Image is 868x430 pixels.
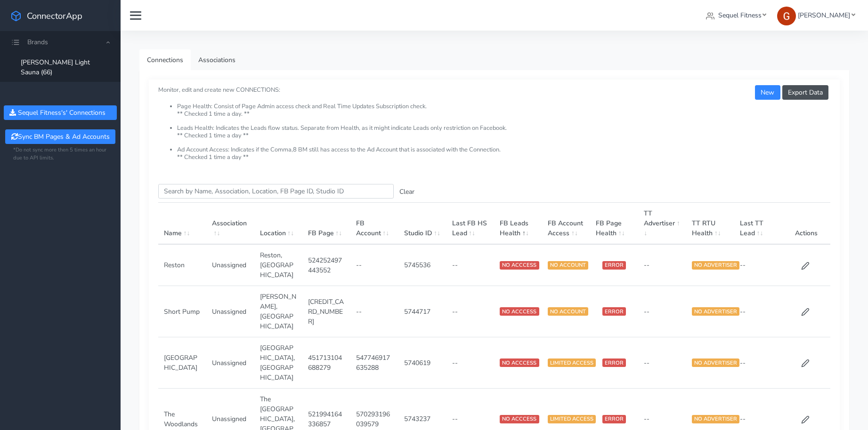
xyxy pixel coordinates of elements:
[718,11,762,20] span: Sequel Fitness
[13,146,107,162] small: *Do not sync more then 5 times an hour due to API limits.
[692,358,739,367] span: NO ADVERTISER
[500,358,539,367] span: NO ACCCESS
[590,203,638,245] th: FB Page Health
[398,286,446,337] td: 5744717
[5,129,115,144] button: Sync BM Pages & Ad Accounts
[686,203,734,245] th: TT RTU Health
[206,244,254,286] td: Unassigned
[158,203,206,245] th: Name
[500,261,539,270] span: NO ACCCESS
[394,184,420,199] button: Clear
[158,337,206,389] td: [GEOGRAPHIC_DATA]
[191,49,243,71] a: Associations
[638,286,686,337] td: --
[254,286,302,337] td: [PERSON_NAME],[GEOGRAPHIC_DATA]
[350,286,398,337] td: --
[302,286,350,337] td: [CREDIT_CARD_NUMBER]
[734,244,782,286] td: --
[398,337,446,389] td: 5740619
[446,286,495,337] td: --
[302,203,350,245] th: FB Page
[638,203,686,245] th: TT Advertiser
[302,244,350,286] td: 524252497443552
[350,203,398,245] th: FB Account
[734,286,782,337] td: --
[302,337,350,389] td: 451713104688279
[446,244,495,286] td: --
[773,7,859,24] a: [PERSON_NAME]
[638,244,686,286] td: --
[542,203,590,245] th: FB Account Access
[158,78,830,161] small: Monitor, edit and create new CONNECTIONS:
[158,244,206,286] td: Reston
[446,203,495,245] th: Last FB HS Lead
[350,337,398,389] td: 547746917635288
[398,203,446,245] th: Studio ID
[27,38,48,47] span: Brands
[782,85,828,100] button: Export Data
[350,244,398,286] td: --
[734,203,782,245] th: Last TT Lead
[602,415,626,423] span: ERROR
[702,7,770,24] a: Sequel Fitness
[158,184,394,199] input: enter text you want to search
[500,307,539,316] span: NO ACCCESS
[548,415,596,423] span: LIMITED ACCESS
[638,337,686,389] td: --
[177,125,830,146] li: Leads Health: Indicates the Leads flow status. Separate from Health, as it might indicate Leads o...
[254,337,302,389] td: [GEOGRAPHIC_DATA],[GEOGRAPHIC_DATA]
[548,307,588,316] span: NO ACCOUNT
[777,7,796,25] img: Greg Clemmons
[4,105,117,120] button: Sequel Fitness's' Connections
[446,337,495,389] td: --
[494,203,542,245] th: FB Leads Health
[139,49,191,71] a: Connections
[177,103,830,125] li: Page Health: Consist of Page Admin access check and Real Time Updates Subscription check. ** Chec...
[734,337,782,389] td: --
[206,286,254,337] td: Unassigned
[206,337,254,389] td: Unassigned
[782,203,830,245] th: Actions
[27,10,82,22] span: ConnectorApp
[177,146,830,161] li: Ad Account Access: Indicates if the Comma,8 BM still has access to the Ad Account that is associa...
[398,244,446,286] td: 5745536
[254,203,302,245] th: Location
[254,244,302,286] td: Reston,[GEOGRAPHIC_DATA]
[158,286,206,337] td: Short Pump
[206,203,254,245] th: Association
[548,358,596,367] span: LIMITED ACCESS
[500,415,539,423] span: NO ACCCESS
[692,261,739,270] span: NO ADVERTISER
[548,261,588,270] span: NO ACCOUNT
[798,11,850,20] span: [PERSON_NAME]
[602,261,626,270] span: ERROR
[602,307,626,316] span: ERROR
[692,415,739,423] span: NO ADVERTISER
[755,85,780,100] button: New
[692,307,739,316] span: NO ADVERTISER
[602,358,626,367] span: ERROR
